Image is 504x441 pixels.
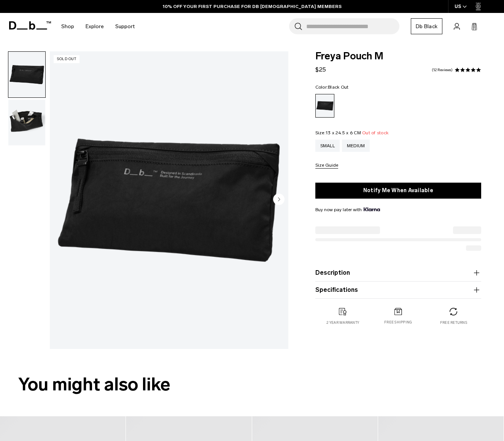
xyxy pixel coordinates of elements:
[8,99,46,146] button: Freya Pouch M Black Out
[50,51,288,349] img: Freya Pouch M Black Out
[315,131,389,135] legend: Size:
[432,68,453,72] a: 12 reviews
[8,100,45,145] img: Freya Pouch M Black Out
[326,130,361,135] span: 13 x 24.5 x 6 CM
[8,51,46,98] button: Freya Pouch M Black Out
[440,320,467,325] p: Free returns
[362,130,388,135] span: Out of stock
[315,183,482,199] button: Notify Me When Available
[326,320,359,325] p: 2 year warranty
[315,163,338,169] button: Size Guide
[342,140,370,152] a: Medium
[18,371,486,398] h2: You might also like
[163,3,342,10] a: 10% OFF YOUR FIRST PURCHASE FOR DB [DEMOGRAPHIC_DATA] MEMBERS
[315,94,334,118] a: Black Out
[86,13,104,40] a: Explore
[315,206,380,213] span: Buy now pay later with
[315,66,326,73] span: $25
[315,51,482,61] span: Freya Pouch M
[315,268,482,277] button: Description
[328,84,348,90] span: Black Out
[54,55,79,63] p: Sold Out
[364,207,380,211] img: {"height" => 20, "alt" => "Klarna"}
[315,285,482,295] button: Specifications
[56,13,140,40] nav: Main Navigation
[315,85,349,89] legend: Color:
[384,320,412,325] p: Free shipping
[8,52,45,97] img: Freya Pouch M Black Out
[273,194,285,207] button: Next slide
[411,18,442,34] a: Db Black
[315,140,340,152] a: Small
[61,13,74,40] a: Shop
[115,13,135,40] a: Support
[50,51,288,349] li: 1 / 2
